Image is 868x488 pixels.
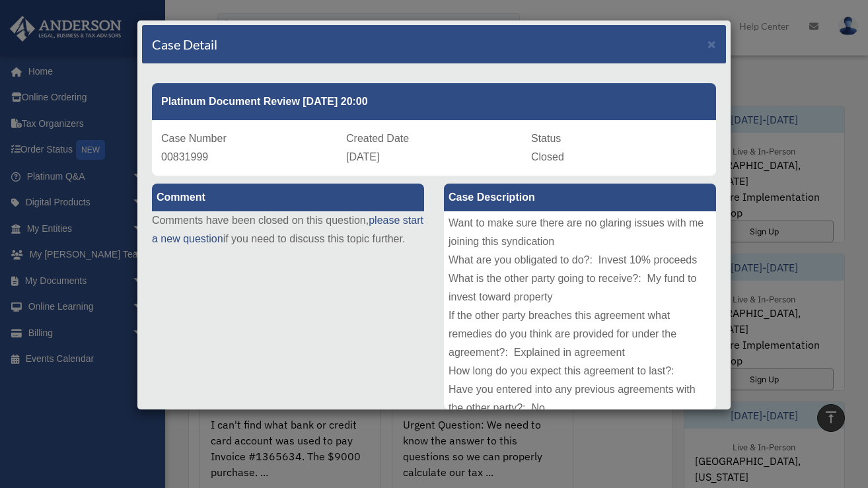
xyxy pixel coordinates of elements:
button: Close [707,37,716,51]
span: Created Date [346,133,409,144]
h4: Case Detail [152,35,217,53]
span: Closed [531,151,564,162]
div: Type of Document: TIC Agreement Document Title: FILE_1449 Document Title: FILE_1449 Top Concerns ... [444,211,716,409]
span: Status [531,133,561,144]
p: Comments have been closed on this question, if you need to discuss this topic further. [152,211,424,248]
label: Case Description [444,184,716,211]
span: × [707,36,716,52]
span: Case Number [161,133,227,144]
span: 00831999 [161,151,208,162]
div: Platinum Document Review [DATE] 20:00 [152,83,716,120]
a: please start a new question [152,215,423,244]
label: Comment [152,184,424,211]
span: [DATE] [346,151,379,162]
